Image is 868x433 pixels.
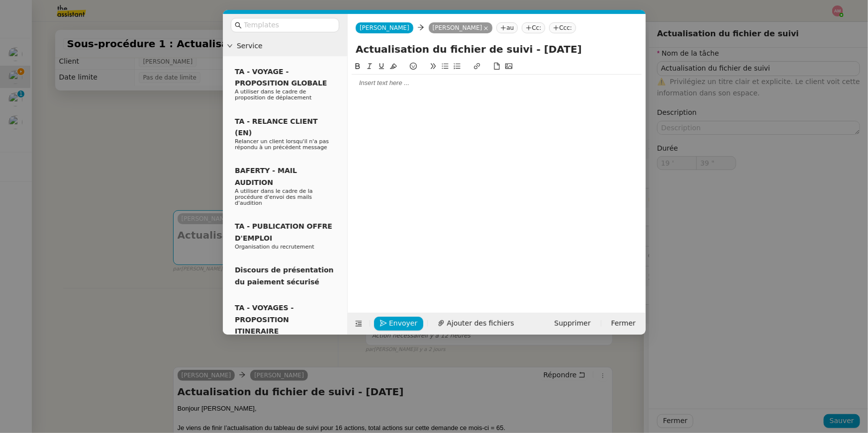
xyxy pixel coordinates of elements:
[605,317,641,331] button: Fermer
[611,318,635,329] span: Fermer
[244,19,333,31] input: Templates
[235,304,293,335] span: TA - VOYAGES - PROPOSITION ITINERAIRE
[522,22,545,33] nz-tag: Cc:
[374,317,423,331] button: Envoyer
[360,24,409,31] span: [PERSON_NAME]
[235,138,329,151] span: Relancer un client lorsqu'il n'a pas répondu à un précédent message
[237,40,343,52] span: Service
[235,222,332,242] span: TA - PUBLICATION OFFRE D'EMPLOI
[548,317,596,331] button: Supprimer
[235,244,314,250] span: Organisation du recrutement
[235,188,313,206] span: A utiliser dans le cadre de la procédure d'envoi des mails d'audition
[235,266,334,285] span: Discours de présentation du paiement sécurisé
[235,88,311,101] span: A utiliser dans le cadre de proposition de déplacement
[496,22,518,33] nz-tag: au
[549,22,576,33] nz-tag: Ccc:
[447,318,514,329] span: Ajouter des fichiers
[356,42,638,57] input: Subject
[235,117,318,137] span: TA - RELANCE CLIENT (EN)
[428,22,492,33] nz-tag: [PERSON_NAME]
[223,36,347,56] div: Service
[554,318,590,329] span: Supprimer
[235,167,297,186] span: BAFERTY - MAIL AUDITION
[432,317,520,331] button: Ajouter des fichiers
[389,318,417,329] span: Envoyer
[235,68,327,87] span: TA - VOYAGE - PROPOSITION GLOBALE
